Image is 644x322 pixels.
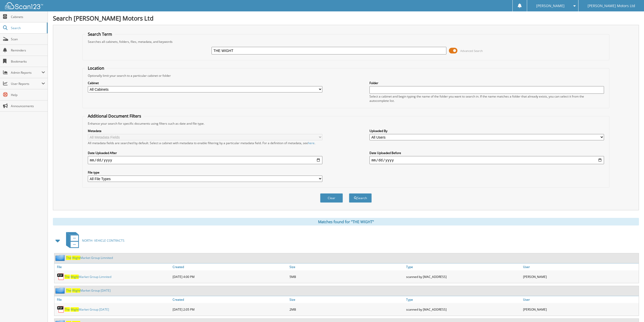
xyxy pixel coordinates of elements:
[85,113,144,119] legend: Additional Document Filters
[65,275,111,279] a: The WightMarket Group Limnited
[88,151,322,155] label: Date Uploaded After
[66,256,113,260] a: The WightMarket Group Limnited
[405,296,522,303] a: Type
[405,263,522,270] a: Type
[88,141,322,145] div: All metadata fields are searched by default. Select a cabinet with metadata to enable filtering b...
[522,272,639,282] div: [PERSON_NAME]
[57,273,65,280] img: PDF.png
[11,59,45,64] span: Bookmarks
[63,231,124,251] a: NORTH- VEHICLE CONTRACTS
[288,304,405,314] div: 2MB
[171,263,288,270] a: Created
[11,26,44,30] span: Search
[71,275,79,279] span: Wight
[369,81,604,85] label: Folder
[53,218,639,225] div: Matches found for "THE WIGHT"
[522,263,639,270] a: User
[369,151,604,155] label: Date Uploaded Before
[88,170,322,175] label: File type
[55,287,66,294] img: folder2.png
[85,65,107,71] legend: Location
[66,288,71,293] span: The
[85,40,607,44] div: Searches all cabinets, folders, files, metadata, and keywords
[88,129,322,133] label: Metadata
[522,296,639,303] a: User
[54,263,171,270] a: File
[88,81,322,85] label: Cabinet
[82,238,124,243] span: NORTH- VEHICLE CONTRACTS
[11,70,41,75] span: Admin Reports
[55,255,66,261] img: folder2.png
[11,104,45,108] span: Announcements
[349,193,372,203] button: Search
[54,296,171,303] a: File
[5,2,43,9] img: scan123-logo-white.svg
[57,306,65,313] img: PDF.png
[53,14,639,22] h1: Search [PERSON_NAME] Motors Ltd
[11,93,45,97] span: Help
[65,307,109,312] a: The WightMarket Group [DATE]
[536,4,565,7] span: [PERSON_NAME]
[405,304,522,314] div: scanned by [MAC_ADDRESS]
[522,304,639,314] div: [PERSON_NAME]
[11,48,45,52] span: Reminders
[288,296,405,303] a: Size
[369,129,604,133] label: Uploaded By
[588,4,635,7] span: [PERSON_NAME] Motors Ltd
[72,256,80,260] span: Wight
[65,307,70,312] span: The
[369,156,604,164] input: end
[171,296,288,303] a: Created
[71,307,79,312] span: Wight
[72,288,80,293] span: Wight
[85,121,607,126] div: Enhance your search for specific documents using filters such as date and file type.
[66,256,71,260] span: The
[11,37,45,41] span: Scan
[405,272,522,282] div: scanned by [MAC_ADDRESS]
[88,156,322,164] input: start
[85,31,115,37] legend: Search Term
[65,275,70,279] span: The
[85,73,607,78] div: Optionally limit your search to a particular cabinet or folder
[460,49,483,53] span: Advanced Search
[369,94,604,103] div: Select a cabinet and begin typing the name of the folder you want to search in. If the name match...
[66,288,111,293] a: The WightMarket Group [DATE]
[11,15,45,19] span: Cabinets
[171,272,288,282] div: [DATE] 4:00 PM
[171,304,288,314] div: [DATE] 2:05 PM
[308,141,315,145] a: here
[288,272,405,282] div: 5MB
[320,193,343,203] button: Clear
[11,82,41,86] span: User Reports
[288,263,405,270] a: Size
